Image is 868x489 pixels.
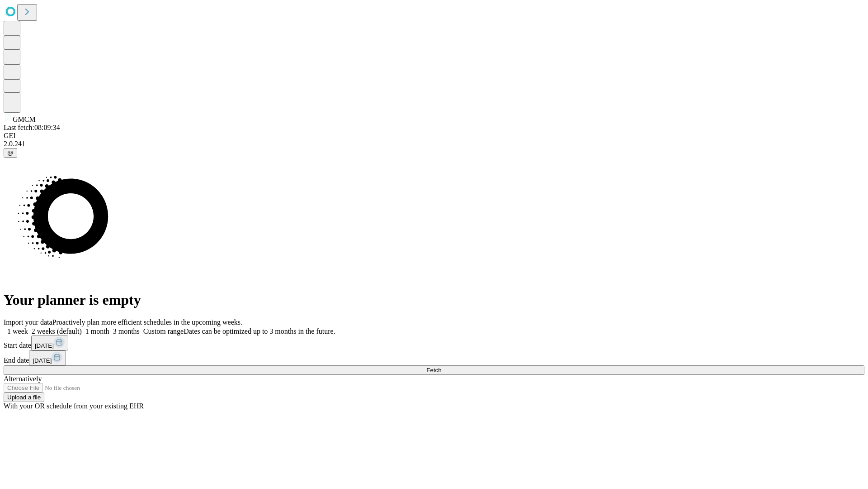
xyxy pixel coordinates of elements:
[31,336,68,350] button: [DATE]
[4,402,144,410] span: With your OR schedule from your existing EHR
[4,124,60,131] span: Last fetch: 08:09:34
[7,149,14,156] span: @
[4,365,864,375] button: Fetch
[85,327,109,335] span: 1 month
[4,375,42,383] span: Alternatively
[4,350,864,365] div: End date
[7,327,28,335] span: 1 week
[4,132,864,140] div: GEI
[4,292,864,308] h1: Your planner is empty
[32,327,82,335] span: 2 weeks (default)
[4,140,864,148] div: 2.0.241
[113,327,140,335] span: 3 months
[4,393,44,402] button: Upload a file
[35,342,54,349] span: [DATE]
[33,357,52,364] span: [DATE]
[13,115,36,123] span: GMCM
[4,336,864,350] div: Start date
[184,327,335,335] span: Dates can be optimized up to 3 months in the future.
[52,318,242,326] span: Proactively plan more efficient schedules in the upcoming weeks.
[4,318,52,326] span: Import your data
[426,367,441,374] span: Fetch
[29,350,66,365] button: [DATE]
[143,327,184,335] span: Custom range
[4,148,17,158] button: @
